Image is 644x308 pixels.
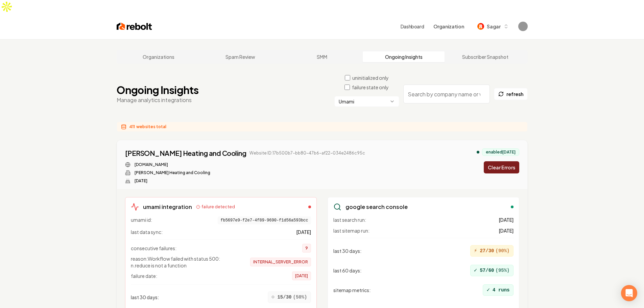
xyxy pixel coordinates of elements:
span: last 30 days : [333,247,362,254]
div: Website [125,162,365,167]
span: [DATE] [499,227,514,234]
span: ( 50 %) [293,294,307,301]
span: last sitemap run: [333,227,369,234]
span: [DATE] [296,229,311,235]
span: ⚡ [474,247,477,255]
div: 15/30 [268,291,311,303]
span: last 60 days : [333,267,362,274]
span: last search run: [333,216,366,223]
h3: google search console [345,203,408,211]
div: failed [308,206,311,208]
span: consecutive failures: [131,245,176,252]
span: [DATE] [292,271,311,280]
a: SMM [281,51,363,62]
span: [DATE] [499,216,514,223]
span: INTERNAL_SERVER_ERROR [250,258,311,266]
a: Dashboard [401,23,424,30]
span: sitemap metrics : [333,287,371,293]
span: failure date: [131,273,157,279]
a: Ongoing Insights [363,51,445,62]
a: Subscriber Snapshot [445,51,526,62]
span: failure detected [201,204,235,210]
div: 57/60 [470,265,514,276]
div: analytics enabled [477,151,479,153]
span: ( 95 %) [495,267,509,274]
button: refresh [494,88,528,100]
button: Clear Errors [484,161,519,173]
a: [DOMAIN_NAME] [135,162,168,167]
div: Open Intercom Messenger [621,285,637,301]
div: 4 runs [483,284,513,296]
span: fb5697e9-f2e7-4f89-9690-f1d56a593bcc [218,216,311,224]
div: enabled [511,206,514,208]
img: Rebolt Logo [117,22,152,31]
img: Sagar Soni [518,22,528,31]
span: ✓ [486,286,490,294]
label: uninitialized only [352,74,389,81]
span: last data sync: [131,229,163,235]
span: Website ID: 17b500b7-bb80-47b6-af22-034e2486c95c [249,150,365,156]
span: umami id: [131,216,152,224]
a: [PERSON_NAME] Heating and Cooling [125,148,246,158]
span: ( 90 %) [495,247,509,254]
img: Sagar [477,23,484,30]
h3: umami integration [143,203,192,211]
button: Open user button [518,22,528,31]
span: websites total [136,124,166,129]
div: 27/30 [470,245,514,257]
span: ✓ [474,266,477,275]
label: failure state only [352,84,389,91]
input: Search by company name or website ID [403,85,490,103]
a: Spam Review [199,51,281,62]
span: 9 [302,244,311,253]
span: reason: Workflow failed with status 500: n.reduce is not a function [131,255,239,269]
span: 411 [129,124,135,129]
span: ○ [271,293,275,301]
div: enabled [DATE] [482,148,519,156]
h1: Ongoing Insights [117,84,199,96]
span: Sagar [487,23,500,30]
button: Organization [429,20,468,32]
span: last 30 days : [131,294,159,301]
p: Manage analytics integrations [117,96,199,104]
a: Organizations [118,51,200,62]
